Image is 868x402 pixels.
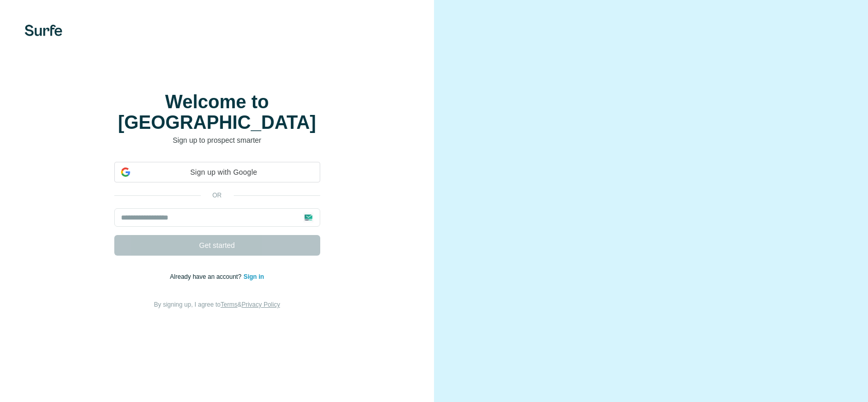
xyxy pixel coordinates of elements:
[154,301,280,308] span: By signing up, I agree to &
[114,135,320,145] p: Sign up to prospect smarter
[241,301,280,308] a: Privacy Policy
[114,162,320,182] div: Sign up with Google
[244,273,264,280] a: Sign in
[114,92,320,133] h1: Welcome to [GEOGRAPHIC_DATA]
[134,167,314,178] span: Sign up with Google
[25,25,62,36] img: Surfe's logo
[201,191,234,200] p: or
[221,301,238,308] a: Terms
[170,273,244,280] span: Already have an account?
